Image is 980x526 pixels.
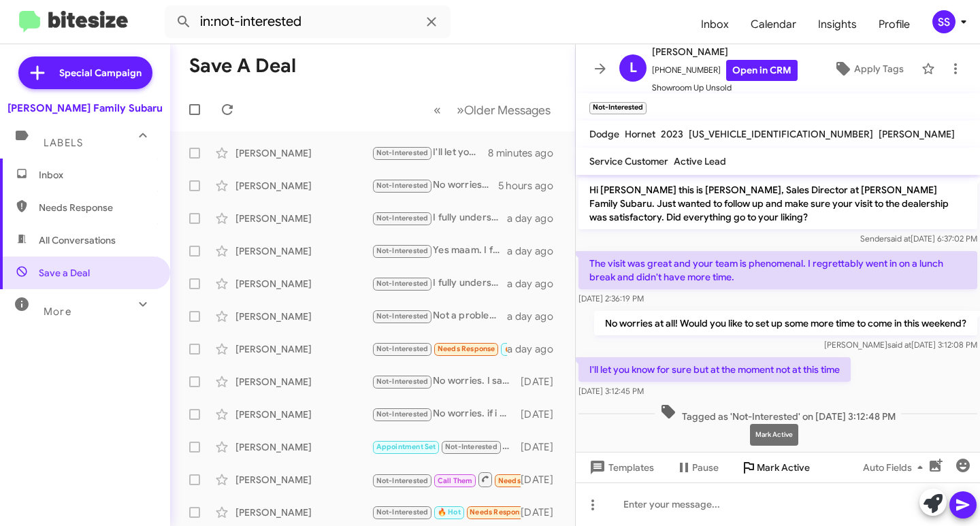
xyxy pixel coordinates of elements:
a: Inbox [690,5,740,44]
span: Not-Interested [376,214,429,223]
div: [DATE] [521,375,564,389]
div: [PERSON_NAME] [235,342,372,356]
span: More [44,306,71,318]
span: Labels [44,137,83,149]
div: 8 minutes ago [488,146,564,160]
span: Showroom Up Unsold [652,81,798,95]
span: [DATE] 3:12:45 PM [578,386,644,396]
button: Mark Active [730,455,821,480]
p: The visit was great and your team is phenomenal. I regrettably went in on a lunch break and didn'... [578,251,977,289]
span: Templates [587,455,654,480]
div: Thanks you too [372,504,521,520]
div: Yes sir. What did you end up purchasing? [372,439,521,455]
div: [PERSON_NAME] [235,146,372,160]
nav: Page navigation example [426,96,559,124]
div: Yes maam. I fully understand. [372,243,507,259]
span: Not-Interested [445,442,497,451]
button: SS [921,10,965,33]
span: Mark Active [757,455,810,480]
span: Save a Deal [39,266,90,280]
span: Not-Interested [376,246,429,255]
p: I'll let you know for sure but at the moment not at this time [578,357,851,382]
span: Apply Tags [854,56,904,81]
span: [PHONE_NUMBER] [652,60,798,81]
div: [PERSON_NAME] [235,179,372,193]
div: Thank! [372,341,507,357]
div: a day ago [507,212,564,225]
div: [PERSON_NAME] [235,473,372,487]
span: 🔥 Hot [504,344,527,353]
div: Mark Active [750,424,798,446]
span: [DATE] 2:36:19 PM [578,293,644,303]
div: I fully understand. I hope you have a great rest of your day! [372,210,507,226]
span: Inbox [39,168,154,182]
span: All Conversations [39,233,116,247]
div: [PERSON_NAME] [235,506,372,519]
div: Not a problem. You qualify for our Trade up advantage program also. Would you like to discuss this? [372,308,507,324]
span: Tagged as 'Not-Interested' on [DATE] 3:12:48 PM [655,404,901,423]
div: a day ago [507,342,564,356]
span: « [434,101,441,118]
span: Not-Interested [376,508,429,516]
span: Needs Response [498,476,556,485]
div: Inbound Call [372,471,521,488]
span: Not-Interested [376,312,429,320]
span: Not-Interested [376,279,429,288]
button: Next [448,96,559,124]
p: Hi [PERSON_NAME] this is [PERSON_NAME], Sales Director at [PERSON_NAME] Family Subaru. Just wante... [578,178,977,229]
span: [PERSON_NAME] [652,44,798,60]
div: a day ago [507,277,564,291]
span: Not-Interested [376,476,429,485]
span: Special Campaign [59,66,142,80]
span: L [630,57,637,79]
h1: Save a Deal [189,55,296,77]
div: I fully understand. I hope you have a great rest of your day! [372,276,507,291]
span: Not-Interested [376,148,429,157]
span: [PERSON_NAME] [879,128,955,140]
a: Insights [807,5,868,44]
span: Needs Response [438,344,495,353]
div: [PERSON_NAME] Family Subaru [7,101,163,115]
small: Not-Interested [589,102,647,114]
a: Calendar [740,5,807,44]
span: Auto Fields [863,455,928,480]
button: Pause [665,455,730,480]
div: [DATE] [521,506,564,519]
span: Active Lead [674,155,726,167]
span: Sender [DATE] 6:37:02 PM [860,233,977,244]
span: Hornet [625,128,655,140]
div: [PERSON_NAME] [235,244,372,258]
button: Apply Tags [821,56,915,81]
span: Appointment Set [376,442,436,451]
div: [PERSON_NAME] [235,408,372,421]
button: Templates [576,455,665,480]
div: SS [932,10,955,33]
div: [PERSON_NAME] [235,310,372,323]
span: Older Messages [464,103,551,118]
span: » [457,101,464,118]
button: Previous [425,96,449,124]
span: Service Customer [589,155,668,167]
div: [PERSON_NAME] [235,277,372,291]
span: 🔥 Hot [438,508,461,516]
div: No worries. I saw that you were texting Trey that it wouldn't work for you. I just want to see ho... [372,374,521,389]
span: [PERSON_NAME] [DATE] 3:12:08 PM [824,340,977,350]
div: [DATE] [521,408,564,421]
div: [PERSON_NAME] [235,440,372,454]
p: No worries at all! Would you like to set up some more time to come in this weekend? [594,311,977,335]
span: [US_VEHICLE_IDENTIFICATION_NUMBER] [689,128,873,140]
div: a day ago [507,244,564,258]
span: Not-Interested [376,410,429,418]
a: Special Campaign [18,56,152,89]
span: Not-Interested [376,181,429,190]
div: [DATE] [521,473,564,487]
span: Not-Interested [376,344,429,353]
div: No worries. If i may ask why are you not interested? [372,178,498,193]
div: a day ago [507,310,564,323]
span: Call Them [438,476,473,485]
a: Profile [868,5,921,44]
